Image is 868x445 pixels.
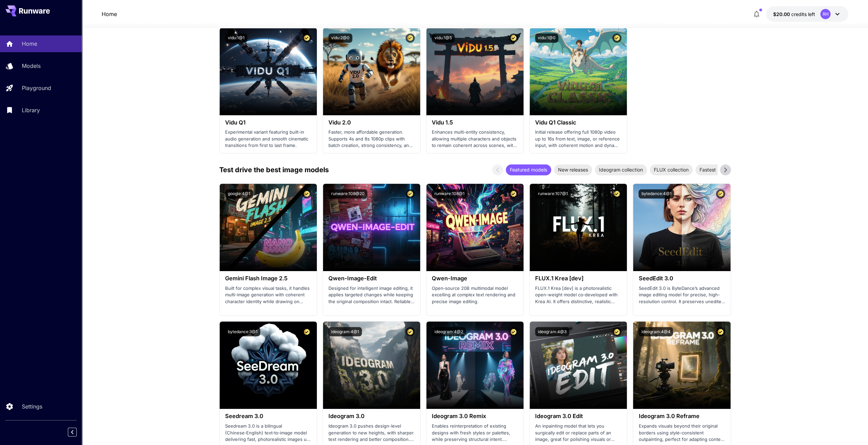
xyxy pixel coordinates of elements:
[102,10,117,18] nav: breadcrumb
[432,285,518,305] p: Open‑source 20B multimodal model excelling at complex text rendering and precise image editing.
[595,164,647,175] div: Ideogram collection
[530,28,627,115] img: alt
[650,164,693,175] div: FLUX collection
[220,322,317,409] img: alt
[225,129,311,149] p: Experimental variant featuring built-in audio generation and smooth cinematic transitions from fi...
[612,327,621,336] button: Certified Model – Vetted for best performance and includes a commercial license.
[328,189,367,198] button: runware:108@20
[432,189,467,198] button: runware:108@1
[22,402,42,411] p: Settings
[638,413,725,419] h3: Ideogram 3.0 Reframe
[535,33,558,43] button: vidu:1@0
[506,166,551,173] span: Featured models
[650,166,693,173] span: FLUX collection
[432,327,466,336] button: ideogram:4@2
[509,33,518,43] button: Certified Model – Vetted for best performance and includes a commercial license.
[22,40,37,48] p: Home
[328,285,415,305] p: Designed for intelligent image editing, it applies targeted changes while keeping the original co...
[225,413,311,419] h3: Seedream 3.0
[595,166,647,173] span: Ideogram collection
[73,426,82,438] div: Collapse sidebar
[323,28,420,115] img: alt
[535,413,621,419] h3: Ideogram 3.0 Edit
[432,413,518,419] h3: Ideogram 3.0 Remix
[695,166,737,173] span: Fastest models
[328,33,352,43] button: vidu:2@0
[612,189,621,198] button: Certified Model – Vetted for best performance and includes a commercial license.
[695,164,737,175] div: Fastest models
[432,423,518,443] p: Enables reinterpretation of existing designs with fresh styles or palettes, while preserving stru...
[22,106,40,114] p: Library
[225,33,247,43] button: vidu:1@1
[68,428,77,436] button: Collapse sidebar
[225,189,253,198] button: google:4@1
[773,11,791,17] span: $20.00
[530,322,627,409] img: alt
[225,119,311,126] h3: Vidu Q1
[716,189,725,198] button: Certified Model – Vetted for best performance and includes a commercial license.
[328,119,415,126] h3: Vidu 2.0
[535,285,621,305] p: FLUX.1 Krea [dev] is a photorealistic open-weight model co‑developed with Krea AI. It offers dist...
[426,322,524,409] img: alt
[535,189,571,198] button: runware:107@1
[535,119,621,126] h3: Vidu Q1 Classic
[426,28,524,115] img: alt
[302,327,311,336] button: Certified Model – Vetted for best performance and includes a commercial license.
[638,275,725,282] h3: SeedEdit 3.0
[328,413,415,419] h3: Ideogram 3.0
[506,164,551,175] div: Featured models
[302,189,311,198] button: Certified Model – Vetted for best performance and includes a commercial license.
[406,327,415,336] button: Certified Model – Vetted for best performance and includes a commercial license.
[406,33,415,43] button: Certified Model – Vetted for best performance and includes a commercial license.
[225,275,311,282] h3: Gemini Flash Image 2.5
[328,327,362,336] button: ideogram:4@1
[530,184,627,271] img: alt
[406,189,415,198] button: Certified Model – Vetted for best performance and includes a commercial license.
[535,275,621,282] h3: FLUX.1 Krea [dev]
[426,184,524,271] img: alt
[219,165,329,175] p: Test drive the best image models
[535,129,621,149] p: Initial release offering full 1080p video up to 16s from text, image, or reference input, with co...
[773,11,815,18] div: $20.00
[638,327,673,336] button: ideogram:4@4
[716,327,725,336] button: Certified Model – Vetted for best performance and includes a commercial license.
[225,327,260,336] button: bytedance:3@1
[535,327,569,336] button: ideogram:4@3
[220,28,317,115] img: alt
[22,84,51,92] p: Playground
[432,119,518,126] h3: Vidu 1.5
[328,129,415,149] p: Faster, more affordable generation. Supports 4s and 8s 1080p clips with batch creation, strong co...
[791,11,815,17] span: credits left
[22,62,41,70] p: Models
[766,6,848,22] button: $20.00RH
[220,184,317,271] img: alt
[225,423,311,443] p: Seedream 3.0 is a bilingual (Chinese‑English) text‑to‑image model delivering fast, photorealistic...
[638,285,725,305] p: SeedEdit 3.0 is ByteDance’s advanced image editing model for precise, high-resolution control. It...
[554,166,592,173] span: New releases
[554,164,592,175] div: New releases
[633,322,730,409] img: alt
[638,423,725,443] p: Expands visuals beyond their original borders using style-consistent outpainting, perfect for ada...
[612,33,621,43] button: Certified Model – Vetted for best performance and includes a commercial license.
[328,275,415,282] h3: Qwen-Image-Edit
[225,285,311,305] p: Built for complex visual tasks, it handles multi-image generation with coherent character identit...
[535,423,621,443] p: An inpainting model that lets you surgically edit or replace parts of an image, great for polishi...
[302,33,311,43] button: Certified Model – Vetted for best performance and includes a commercial license.
[432,33,455,43] button: vidu:1@5
[633,184,730,271] img: alt
[509,327,518,336] button: Certified Model – Vetted for best performance and includes a commercial license.
[509,189,518,198] button: Certified Model – Vetted for best performance and includes a commercial license.
[432,275,518,282] h3: Qwen-Image
[323,184,420,271] img: alt
[328,423,415,443] p: Ideogram 3.0 pushes design-level generation to new heights, with sharper text rendering and bette...
[432,129,518,149] p: Enhances multi-entity consistency, allowing multiple characters and objects to remain coherent ac...
[638,189,674,198] button: bytedance:4@1
[820,9,830,19] div: RH
[323,322,420,409] img: alt
[102,10,117,18] a: Home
